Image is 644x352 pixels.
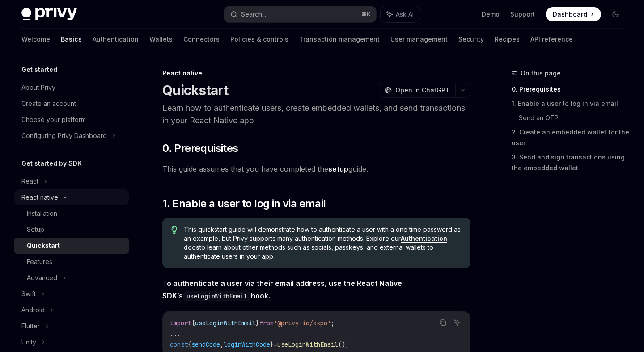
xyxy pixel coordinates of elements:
div: Create an account [21,98,76,109]
span: const [170,340,188,348]
a: setup [328,164,348,174]
a: Connectors [183,29,220,50]
svg: Tip [171,226,178,234]
div: Quickstart [27,240,60,251]
button: Copy the contents from the code block [437,317,449,328]
a: 0. Prerequisites [512,82,630,96]
a: About Privy [14,80,129,96]
span: { [188,340,191,348]
span: '@privy-io/expo' [274,319,331,327]
span: loginWithCode [224,340,270,348]
div: Advanced [27,272,57,283]
h5: Get started [21,64,57,75]
span: 1. Enable a user to log in via email [162,197,326,211]
div: Search... [241,9,266,20]
div: About Privy [21,82,55,93]
a: Welcome [21,29,50,50]
span: This quickstart guide will demonstrate how to authenticate a user with a one time password as an ... [184,225,462,261]
strong: To authenticate a user via their email address, use the React Native SDK’s hook. [162,279,402,300]
button: Open in ChatGPT [379,83,455,98]
div: Choose your platform [21,114,86,125]
div: React native [21,192,58,203]
a: Basics [61,29,82,50]
div: React native [162,69,470,78]
img: dark logo [21,8,77,21]
a: Policies & controls [230,29,288,50]
span: ... [170,330,181,338]
span: (); [338,340,349,348]
a: Demo [482,10,500,19]
div: Flutter [21,321,40,331]
a: Create an account [14,96,129,112]
a: Send an OTP [519,111,630,125]
a: Choose your platform [14,112,129,128]
a: Authentication [93,29,139,50]
span: Open in ChatGPT [395,86,450,95]
a: Support [510,10,535,19]
span: , [220,340,224,348]
span: On this page [521,68,561,79]
span: from [259,319,274,327]
span: Dashboard [553,10,587,19]
span: { [191,319,195,327]
div: Swift [21,289,36,299]
span: ⌘ K [361,11,371,18]
span: Ask AI [396,10,414,19]
span: ; [331,319,335,327]
a: 2. Create an embedded wallet for the user [512,125,630,150]
p: Learn how to authenticate users, create embedded wallets, and send transactions in your React Nat... [162,102,470,127]
a: API reference [530,29,573,50]
a: Wallets [149,29,173,50]
a: Recipes [495,29,520,50]
a: Features [14,254,129,270]
button: Ask AI [381,6,420,22]
button: Search...⌘K [224,6,376,22]
span: } [256,319,259,327]
a: 3. Send and sign transactions using the embedded wallet [512,150,630,175]
code: useLoginWithEmail [183,291,251,301]
div: Setup [27,224,44,235]
span: useLoginWithEmail [277,340,338,348]
h5: Get started by SDK [21,158,82,169]
a: Installation [14,205,129,222]
div: Unity [21,337,36,348]
span: = [274,340,277,348]
span: 0. Prerequisites [162,141,238,155]
a: 1. Enable a user to log in via email [512,96,630,111]
span: useLoginWithEmail [195,319,256,327]
div: Features [27,256,52,267]
a: Transaction management [299,29,380,50]
span: sendCode [191,340,220,348]
div: Android [21,305,45,315]
button: Toggle dark mode [608,7,623,21]
div: Installation [27,208,57,219]
div: React [21,176,38,187]
button: Ask AI [451,317,463,328]
a: Dashboard [546,7,601,21]
a: Quickstart [14,238,129,254]
h1: Quickstart [162,82,229,98]
a: Setup [14,222,129,238]
a: User management [390,29,448,50]
span: This guide assumes that you have completed the guide. [162,163,470,175]
span: import [170,319,191,327]
div: Configuring Privy Dashboard [21,130,107,141]
a: Security [458,29,484,50]
span: } [270,340,274,348]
